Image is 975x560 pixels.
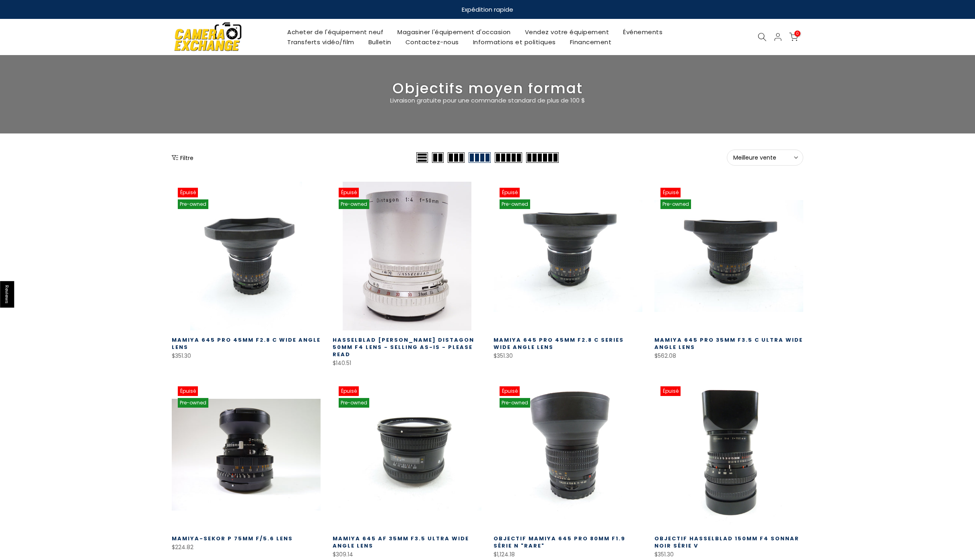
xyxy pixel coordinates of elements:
[654,550,803,560] div: $351.30
[333,550,481,560] div: $309.14
[172,336,321,351] a: Mamiya 645 Pro 45MM f2.8 C Wide Angle Lens
[654,336,803,351] a: Mamiya 645 Pro 35MM f3.5 C Ultra Wide Angle Lens
[654,351,803,361] div: $562.08
[172,542,321,552] div: $224.82
[794,31,800,37] span: 0
[616,27,670,37] a: Événements
[361,37,398,47] a: Bulletin
[172,154,193,162] button: Show filters
[563,37,619,47] a: Financement
[654,535,799,550] a: Objectif Hasselblad 150MM F4 Sonnar noir série V
[494,336,624,351] a: Mamiya 645 Pro 45MM f2.8 C Series Wide Angle Lens
[337,96,638,105] p: Livraison gratuite pour une commande standard de plus de 100 $
[333,535,469,550] a: Mamiya 645 AF 35MM F3.5 Ultra Wide Angle Lens
[727,150,803,166] button: Meilleure vente
[518,27,616,37] a: Vendez votre équipement
[494,351,642,361] div: $351.30
[333,358,481,368] div: $140.51
[733,154,797,161] span: Meilleure vente
[398,37,466,47] a: Contactez-nous
[280,37,362,47] a: Transferts vidéo/film
[280,27,391,37] a: Acheter de l'équipement neuf
[494,550,642,560] div: $1,124.18
[172,83,803,94] h3: Objectifs moyen format
[172,535,293,542] a: Mamiya-Sekor P 75mm f/5.6 Lens
[494,535,625,550] a: Objectif Mamiya 645 Pro 80MM F1.9 Série N "RARE"
[466,37,563,47] a: Informations et politiques
[789,33,798,41] a: 0
[172,351,321,361] div: $351.30
[391,27,518,37] a: Magasiner l'équipement d'occasion
[462,5,513,14] strong: Expédition rapide
[333,336,474,358] a: Hasselblad [PERSON_NAME] Distagon 50mm F4 lens - Selling As-Is - Please Read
